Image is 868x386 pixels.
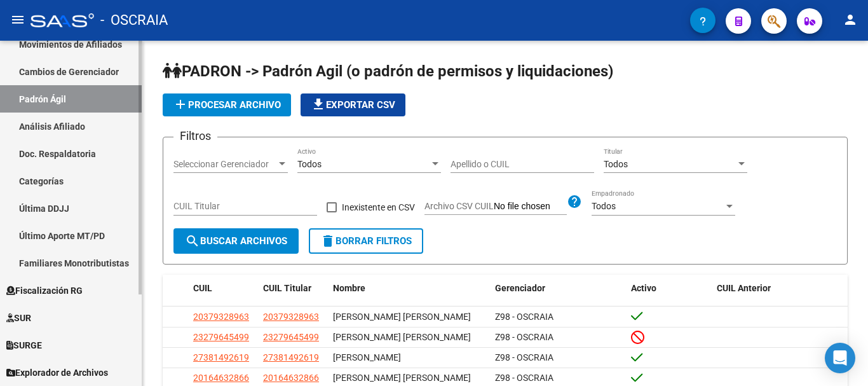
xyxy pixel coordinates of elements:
[495,373,553,383] span: Z98 - OSCRAIA
[333,332,471,342] span: [PERSON_NAME] [PERSON_NAME]
[495,283,545,293] span: Gerenciador
[843,12,858,27] mat-icon: person
[626,275,712,302] datatable-header-cell: Activo
[297,159,322,169] span: Todos
[328,275,490,302] datatable-header-cell: Nombre
[592,201,616,211] span: Todos
[263,352,319,362] span: 27381492619
[193,352,249,362] span: 27381492619
[495,312,553,322] span: Z98 - OSCRAIA
[495,352,553,362] span: Z98 - OSCRAIA
[193,373,249,383] span: 20164632866
[185,235,287,247] span: Buscar Archivos
[320,233,336,249] mat-icon: delete
[311,99,395,111] span: Exportar CSV
[263,373,319,383] span: 20164632866
[631,283,656,293] span: Activo
[263,312,319,322] span: 20379328963
[333,352,401,362] span: [PERSON_NAME]
[258,275,328,302] datatable-header-cell: CUIL Titular
[185,233,200,249] mat-icon: search
[301,93,405,116] button: Exportar CSV
[6,338,42,352] span: SURGE
[424,201,494,211] span: Archivo CSV CUIL
[333,312,471,322] span: [PERSON_NAME] [PERSON_NAME]
[717,283,771,293] span: CUIL Anterior
[100,6,168,34] span: - OSCRAIA
[6,284,83,298] span: Fiscalización RG
[173,159,276,170] span: Seleccionar Gerenciador
[173,97,188,112] mat-icon: add
[825,343,855,373] div: Open Intercom Messenger
[604,159,628,169] span: Todos
[6,311,31,325] span: SUR
[193,312,249,322] span: 20379328963
[567,194,582,209] mat-icon: help
[263,283,311,293] span: CUIL Titular
[193,283,212,293] span: CUIL
[333,283,365,293] span: Nombre
[163,93,291,116] button: Procesar archivo
[495,332,553,342] span: Z98 - OSCRAIA
[311,97,326,112] mat-icon: file_download
[320,235,412,247] span: Borrar Filtros
[333,373,471,383] span: [PERSON_NAME] [PERSON_NAME]
[193,332,249,342] span: 23279645499
[10,12,25,27] mat-icon: menu
[6,366,108,380] span: Explorador de Archivos
[309,228,423,254] button: Borrar Filtros
[188,275,258,302] datatable-header-cell: CUIL
[490,275,627,302] datatable-header-cell: Gerenciador
[173,127,217,145] h3: Filtros
[263,332,319,342] span: 23279645499
[494,201,567,212] input: Archivo CSV CUIL
[712,275,848,302] datatable-header-cell: CUIL Anterior
[163,62,613,80] span: PADRON -> Padrón Agil (o padrón de permisos y liquidaciones)
[173,99,281,111] span: Procesar archivo
[342,200,415,215] span: Inexistente en CSV
[173,228,299,254] button: Buscar Archivos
